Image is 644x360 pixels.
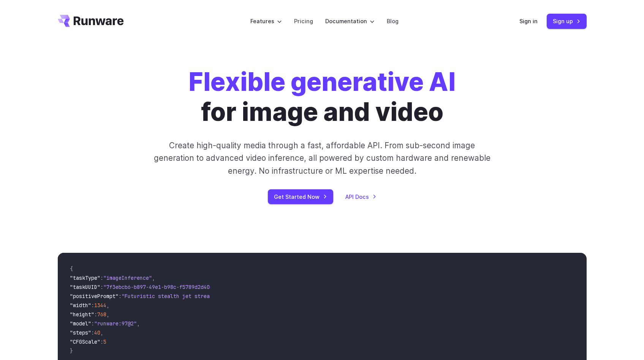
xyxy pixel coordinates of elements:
[137,320,140,327] span: ,
[70,338,100,345] span: "CFGScale"
[103,274,152,281] span: "imageInference"
[70,329,91,336] span: "steps"
[70,347,73,354] span: }
[250,17,282,25] label: Features
[547,14,587,29] a: Sign up
[387,17,399,25] a: Blog
[152,274,155,281] span: ,
[70,320,91,327] span: "model"
[100,284,103,290] span: :
[103,338,106,345] span: 5
[106,311,109,318] span: ,
[94,311,97,318] span: :
[325,17,375,25] label: Documentation
[58,15,124,27] a: Go to /
[188,67,456,97] strong: Flexible generative AI
[345,192,377,201] a: API Docs
[294,17,313,25] a: Pricing
[153,139,491,177] p: Create high-quality media through a fast, affordable API. From sub-second image generation to adv...
[103,284,219,290] span: "7f3ebcb6-b897-49e1-b98c-f5789d2d40d7"
[97,311,106,318] span: 768
[91,320,94,327] span: :
[70,265,73,272] span: {
[94,320,137,327] span: "runware:97@2"
[91,302,94,309] span: :
[94,329,100,336] span: 40
[100,274,103,281] span: :
[94,302,106,309] span: 1344
[119,293,122,300] span: :
[122,293,398,300] span: "Futuristic stealth jet streaking through a neon-lit cityscape with glowing purple exhaust"
[268,189,333,204] a: Get Started Now
[100,338,103,345] span: :
[106,302,109,309] span: ,
[70,274,100,281] span: "taskType"
[188,67,456,127] h1: for image and video
[100,329,103,336] span: ,
[70,284,100,290] span: "taskUUID"
[70,293,119,300] span: "positivePrompt"
[91,329,94,336] span: :
[519,17,538,25] a: Sign in
[70,302,91,309] span: "width"
[70,311,94,318] span: "height"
